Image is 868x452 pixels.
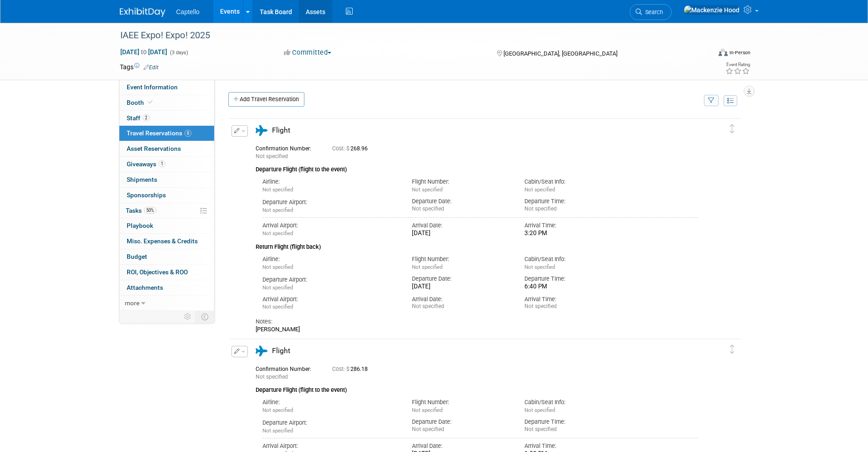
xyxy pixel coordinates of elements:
a: Playbook [119,218,214,233]
span: ROI, Objectives & ROO [127,268,188,276]
div: Cabin/Seat Info: [524,255,623,263]
div: 3:20 PM [524,230,623,237]
a: Sponsorships [119,188,214,203]
a: Event Information [119,80,214,95]
div: Departure Flight (flight to the event) [256,381,699,395]
a: Travel Reservations8 [119,126,214,141]
div: Flight Number: [412,255,511,263]
div: Arrival Date: [412,221,511,230]
div: Arrival Airport: [262,221,399,230]
a: Giveaways1 [119,157,214,172]
div: In-Person [729,49,750,56]
div: Flight Number: [412,398,511,406]
div: Notes: [256,318,699,326]
span: Shipments [127,176,157,183]
span: 8 [185,130,191,137]
div: Departure Date: [412,418,511,426]
div: [PERSON_NAME] [256,326,699,333]
span: [GEOGRAPHIC_DATA], [GEOGRAPHIC_DATA] [503,50,617,57]
div: Cabin/Seat Info: [524,398,623,406]
span: Cost: $ [332,366,350,372]
div: Not specified [524,426,623,433]
span: Not specified [262,303,293,310]
span: Misc. Expenses & Credits [127,237,198,245]
div: Airline: [262,398,399,406]
span: Playbook [127,222,153,229]
a: Search [630,4,672,20]
span: Not specified [524,264,555,270]
span: Flight [272,126,290,134]
span: more [125,299,139,307]
span: 1 [159,160,165,167]
div: Not specified [524,205,623,212]
a: ROI, Objectives & ROO [119,265,214,280]
div: Not specified [412,205,511,212]
a: Budget [119,249,214,264]
div: Departure Time: [524,275,623,283]
span: (3 days) [169,50,188,56]
a: Add Travel Reservation [228,92,304,107]
a: Edit [144,64,159,71]
span: Not specified [262,407,293,413]
div: 6:40 PM [524,283,623,291]
span: Budget [127,253,147,260]
div: Return Flight (flight back) [256,237,699,252]
a: Misc. Expenses & Credits [119,234,214,249]
span: Attachments [127,284,163,291]
span: Not specified [412,407,442,413]
div: Not specified [412,426,511,433]
span: Event Information [127,83,178,91]
a: Staff2 [119,111,214,126]
div: Cabin/Seat Info: [524,178,623,186]
span: 286.18 [332,366,371,372]
a: Tasks50% [119,203,214,218]
a: more [119,296,214,311]
span: Flight [272,347,290,355]
div: [DATE] [412,283,511,291]
button: Committed [281,48,335,57]
i: Filter by Traveler [708,98,714,104]
td: Tags [120,62,159,72]
div: Arrival Time: [524,295,623,303]
span: Booth [127,99,154,106]
span: [DATE] [DATE] [120,48,168,56]
i: Flight [256,346,267,356]
span: Search [642,9,663,15]
div: Departure Airport: [262,276,399,284]
div: IAEE Expo! Expo! 2025 [117,27,697,44]
span: Cost: $ [332,145,350,152]
div: Flight Number: [412,178,511,186]
div: Arrival Airport: [262,295,399,303]
span: Tasks [126,207,156,214]
span: Not specified [412,264,442,270]
span: Travel Reservations [127,129,191,137]
div: Confirmation Number: [256,363,318,373]
div: Event Format [657,47,751,61]
div: Arrival Time: [524,221,623,230]
span: Not specified [262,207,293,213]
i: Click and drag to move item [730,345,734,354]
img: Mackenzie Hood [683,5,740,15]
span: Not specified [524,186,555,193]
div: Confirmation Number: [256,143,318,152]
div: Departure Airport: [262,419,399,427]
div: Departure Time: [524,418,623,426]
span: Not specified [262,284,293,291]
span: Giveaways [127,160,165,168]
span: Not specified [262,230,293,236]
div: Departure Date: [412,197,511,205]
td: Toggle Event Tabs [195,311,214,323]
span: 50% [144,207,156,214]
span: 268.96 [332,145,371,152]
span: to [139,48,148,56]
div: Arrival Date: [412,442,511,450]
span: Asset Reservations [127,145,181,152]
div: Arrival Airport: [262,442,399,450]
div: Departure Flight (flight to the event) [256,160,699,174]
span: 2 [143,114,149,121]
div: Arrival Time: [524,442,623,450]
a: Shipments [119,172,214,187]
div: Not specified [412,303,511,310]
div: Not specified [524,303,623,310]
span: Captello [176,8,200,15]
